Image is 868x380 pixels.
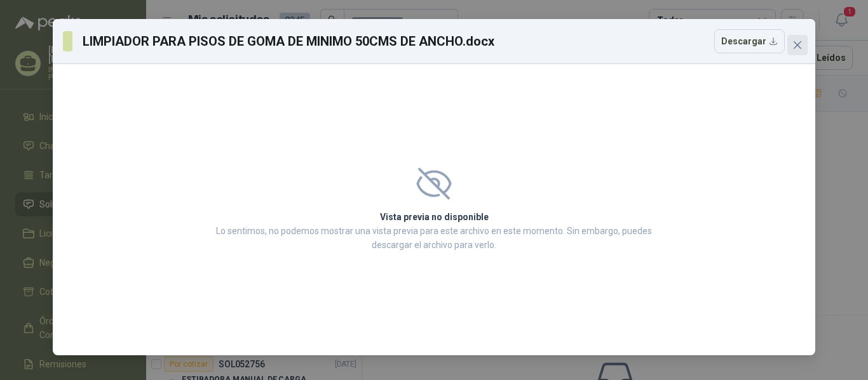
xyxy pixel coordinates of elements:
button: Descargar [714,29,785,53]
button: Close [787,35,808,55]
span: close [792,40,803,50]
p: Lo sentimos, no podemos mostrar una vista previa para este archivo en este momento. Sin embargo, ... [212,224,656,252]
h3: LIMPIADOR PARA PISOS DE GOMA DE MINIMO 50CMS DE ANCHO.docx [83,32,495,51]
h2: Vista previa no disponible [212,210,656,224]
